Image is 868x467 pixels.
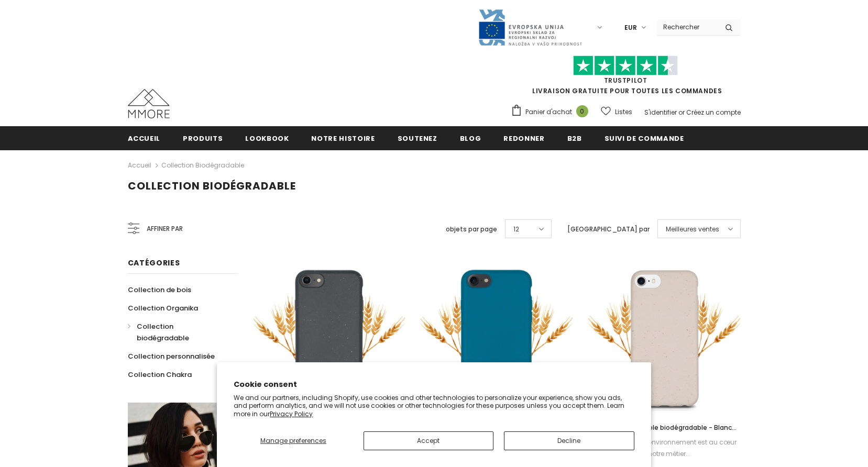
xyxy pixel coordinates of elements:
[147,223,183,235] span: Affiner par
[398,126,437,150] a: soutenez
[260,436,326,445] span: Manage preferences
[234,431,353,450] button: Manage preferences
[511,60,741,95] span: LIVRAISON GRATUITE POUR TOUTES LES COMMANDES
[128,281,191,299] a: Collection de bois
[128,365,192,384] a: Collection Chakra
[311,134,375,143] span: Notre histoire
[525,107,572,117] span: Panier d'achat
[588,422,740,433] a: Coque de portable biodégradable - Blanc naturel
[644,108,677,117] a: S'identifier
[513,224,519,235] span: 12
[128,179,296,193] span: Collection biodégradable
[311,126,375,150] a: Notre histoire
[601,103,632,121] a: Listes
[567,224,650,235] label: [GEOGRAPHIC_DATA] par
[161,161,244,170] a: Collection biodégradable
[128,370,192,380] span: Collection Chakra
[686,108,741,117] a: Créez un compte
[364,431,494,450] button: Accept
[128,285,191,295] span: Collection de bois
[128,258,180,268] span: Catégories
[604,76,647,85] a: TrustPilot
[234,394,634,418] p: We and our partners, including Shopify, use cookies and other technologies to personalize your ex...
[503,134,544,143] span: Redonner
[183,134,223,143] span: Produits
[128,126,161,150] a: Accueil
[245,134,289,143] span: Lookbook
[567,126,582,150] a: B2B
[398,134,437,143] span: soutenez
[128,159,151,172] a: Accueil
[128,317,226,347] a: Collection biodégradable
[588,437,740,460] div: La protection de l'environnement est au cœur de notre métier...
[128,351,215,361] span: Collection personnalisée
[460,134,481,143] span: Blog
[128,299,198,317] a: Collection Organika
[597,423,737,443] span: Coque de portable biodégradable - Blanc naturel
[234,379,634,390] h2: Cookie consent
[576,105,588,117] span: 0
[605,134,684,143] span: Suivi de commande
[678,108,685,117] span: or
[503,126,544,150] a: Redonner
[657,19,717,35] input: Search Site
[511,104,594,120] a: Panier d'achat 0
[128,134,161,143] span: Accueil
[624,23,637,33] span: EUR
[504,431,634,450] button: Decline
[183,126,223,150] a: Produits
[666,224,719,235] span: Meilleures ventes
[615,107,632,117] span: Listes
[128,89,170,118] img: Cas MMORE
[137,321,189,343] span: Collection biodégradable
[446,224,497,235] label: objets par page
[460,126,481,150] a: Blog
[128,347,215,365] a: Collection personnalisée
[270,409,313,418] a: Privacy Policy
[567,134,582,143] span: B2B
[478,8,583,47] img: Javni Razpis
[128,303,198,313] span: Collection Organika
[478,23,583,31] a: Javni Razpis
[573,55,678,76] img: Faites confiance aux étoiles pilotes
[245,126,289,150] a: Lookbook
[605,126,684,150] a: Suivi de commande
